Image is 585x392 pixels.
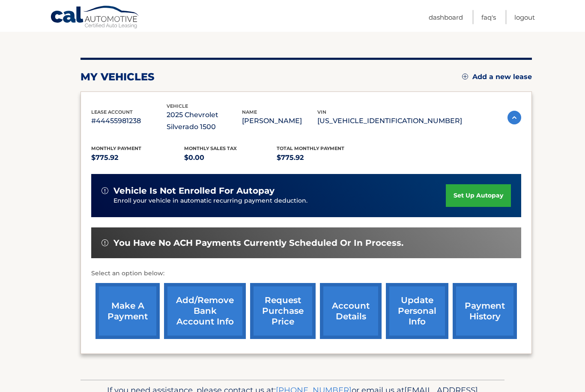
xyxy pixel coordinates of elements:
[317,115,462,127] p: [US_VEHICLE_IDENTIFICATION_NUMBER]
[91,146,141,152] span: Monthly Payment
[446,185,511,207] a: set up autopay
[81,71,155,84] h2: my vehicles
[101,240,108,247] img: alert-white.svg
[481,10,496,24] a: FAQ's
[167,103,188,109] span: vehicle
[164,283,246,339] a: Add/Remove bank account info
[250,283,316,339] a: request purchase price
[113,238,403,249] span: You have no ACH payments currently scheduled or in process.
[507,111,521,125] img: accordion-active.svg
[453,283,517,339] a: payment history
[317,109,326,115] span: vin
[184,146,237,152] span: Monthly sales Tax
[184,152,277,164] p: $0.00
[101,188,108,195] img: alert-white.svg
[386,283,448,339] a: update personal info
[242,109,257,115] span: name
[277,146,344,152] span: Total Monthly Payment
[167,109,242,133] p: 2025 Chevrolet Silverado 1500
[514,10,535,24] a: Logout
[429,10,463,24] a: Dashboard
[242,115,317,127] p: [PERSON_NAME]
[320,283,382,339] a: account details
[96,283,160,339] a: make a payment
[91,109,133,115] span: lease account
[277,152,370,164] p: $775.92
[91,115,167,127] p: #44455981238
[462,74,468,80] img: add.svg
[91,269,521,279] p: Select an option below:
[113,186,275,197] span: vehicle is not enrolled for autopay
[50,6,140,30] a: Cal Automotive
[462,73,532,82] a: Add a new lease
[91,152,184,164] p: $775.92
[113,197,446,206] p: Enroll your vehicle in automatic recurring payment deduction.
